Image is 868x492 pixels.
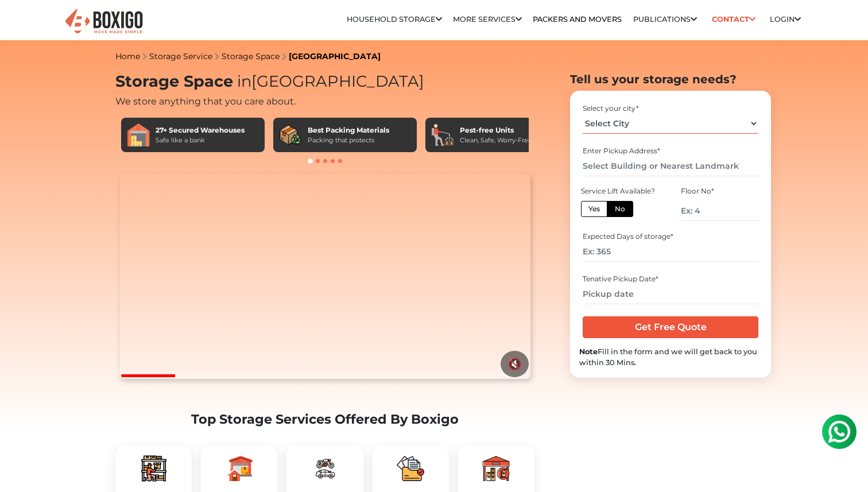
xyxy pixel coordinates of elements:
[533,15,622,24] a: Packers and Movers
[583,316,758,338] input: Get Free Quote
[583,156,758,176] input: Select Building or Nearest Landmark
[149,51,212,61] a: Storage Service
[115,51,140,61] a: Home
[140,455,168,482] img: boxigo_packers_and_movers_plan
[311,455,339,482] img: boxigo_packers_and_movers_plan
[226,455,253,482] img: boxigo_packers_and_movers_plan
[279,123,302,146] img: Best Packing Materials
[581,186,660,196] div: Service Lift Available?
[127,123,150,146] img: 27+ Secured Warehouses
[115,412,534,427] h2: Top Storage Services Offered By Boxigo
[633,15,697,24] a: Publications
[156,125,245,135] div: 27+ Secured Warehouses
[460,125,532,135] div: Pest-free Units
[770,15,801,24] a: Login
[397,455,424,482] img: boxigo_packers_and_movers_plan
[119,173,530,379] video: Your browser does not support the video tag.
[289,51,381,61] a: [GEOGRAPHIC_DATA]
[233,72,424,91] span: [GEOGRAPHIC_DATA]
[579,347,598,356] b: Note
[222,51,280,61] a: Storage Space
[581,201,607,217] label: Yes
[570,72,771,86] h2: Tell us your storage needs?
[156,135,245,145] div: Safe like a bank
[431,123,454,146] img: Pest-free Units
[681,186,760,196] div: Floor No
[583,103,758,114] div: Select your city
[583,231,758,242] div: Expected Days of storage
[115,72,534,91] h1: Storage Space
[347,15,442,24] a: Household Storage
[308,135,389,145] div: Packing that protects
[115,96,296,107] span: We store anything that you care about.
[583,284,758,304] input: Pickup date
[583,146,758,156] div: Enter Pickup Address
[579,346,762,368] div: Fill in the form and we will get back to you within 30 Mins.
[64,7,144,36] img: Boxigo
[607,201,633,217] label: No
[681,201,760,221] input: Ex: 4
[583,242,758,262] input: Ex: 365
[708,10,759,28] a: Contact
[308,125,389,135] div: Best Packing Materials
[583,274,758,284] div: Tenative Pickup Date
[11,11,34,34] img: whatsapp-icon.svg
[501,351,529,377] button: 🔇
[482,455,510,482] img: boxigo_packers_and_movers_plan
[460,135,532,145] div: Clean, Safe, Worry-Free
[453,15,522,24] a: More services
[237,72,251,91] span: in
